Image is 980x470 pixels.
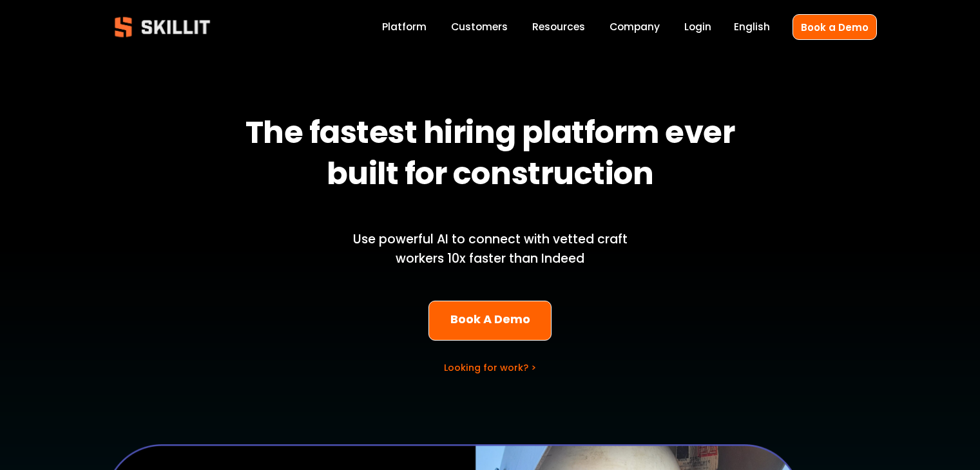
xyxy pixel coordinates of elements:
strong: The fastest hiring platform ever built for construction [245,109,741,203]
a: Looking for work? > [444,361,536,374]
a: Company [610,19,660,36]
a: Platform [382,19,427,36]
div: language picker [734,19,770,36]
span: Resources [532,19,585,34]
a: Customers [451,19,508,36]
a: Login [684,19,711,36]
a: folder dropdown [532,19,585,36]
img: Skillit [104,8,221,46]
span: English [734,19,770,34]
a: Book a Demo [793,14,877,39]
a: Book A Demo [428,301,552,341]
p: Use powerful AI to connect with vetted craft workers 10x faster than Indeed [331,230,649,269]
